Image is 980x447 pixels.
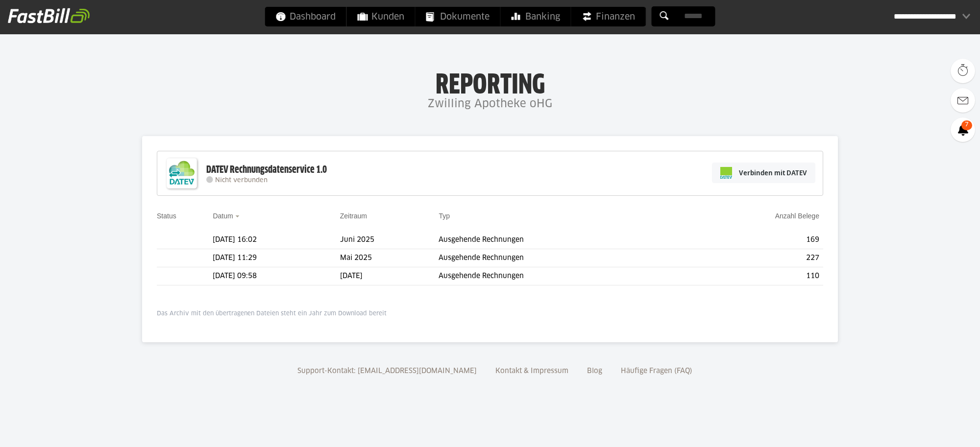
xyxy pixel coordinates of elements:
[617,368,696,375] a: Häufige Fragen (FAQ)
[492,368,572,375] a: Kontakt & Impressum
[206,164,327,176] div: DATEV Rechnungsdatenservice 1.0
[685,249,823,267] td: 227
[157,212,176,220] a: Status
[276,7,336,26] span: Dashboard
[347,7,415,26] a: Kunden
[8,8,90,24] img: fastbill_logo_white.png
[215,177,268,184] span: Nicht verbunden
[905,418,970,442] iframe: Öffnet ein Widget, in dem Sie weitere Informationen finden
[213,212,233,220] a: Datum
[235,215,242,217] img: sort_desc.gif
[584,368,606,375] a: Blog
[213,249,340,267] td: [DATE] 11:29
[961,120,972,130] span: 7
[416,7,500,26] a: Dokumente
[685,231,823,249] td: 169
[775,212,819,220] a: Anzahl Belege
[501,7,571,26] a: Banking
[712,163,815,183] a: Verbinden mit DATEV
[426,7,490,26] span: Dokumente
[439,249,684,267] td: Ausgehende Rechnungen
[98,69,882,94] h1: Reporting
[512,7,560,26] span: Banking
[951,118,975,142] a: 7
[162,154,201,193] img: DATEV-Datenservice Logo
[582,7,635,26] span: Finanzen
[340,212,367,220] a: Zeitraum
[439,231,684,249] td: Ausgehende Rechnungen
[340,267,439,285] td: [DATE]
[265,7,346,26] a: Dashboard
[439,267,684,285] td: Ausgehende Rechnungen
[685,267,823,285] td: 110
[739,168,807,178] span: Verbinden mit DATEV
[358,7,404,26] span: Kunden
[294,368,480,375] a: Support-Kontakt: [EMAIL_ADDRESS][DOMAIN_NAME]
[720,167,732,179] img: pi-datev-logo-farbig-24.svg
[213,267,340,285] td: [DATE] 09:58
[213,231,340,249] td: [DATE] 16:02
[340,231,439,249] td: Juni 2025
[571,7,646,26] a: Finanzen
[340,249,439,267] td: Mai 2025
[157,310,823,318] p: Das Archiv mit den übertragenen Dateien steht ein Jahr zum Download bereit
[439,212,450,220] a: Typ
